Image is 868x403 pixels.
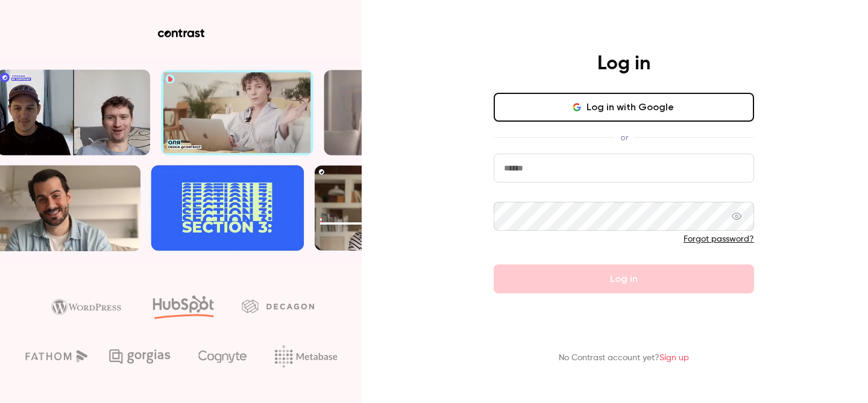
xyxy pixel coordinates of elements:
[242,299,314,313] img: decagon
[559,352,689,364] p: No Contrast account yet?
[614,131,634,144] span: or
[684,235,754,243] a: Forgot password?
[597,52,650,76] h4: Log in
[659,354,689,362] a: Sign up
[494,93,754,122] button: Log in with Google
